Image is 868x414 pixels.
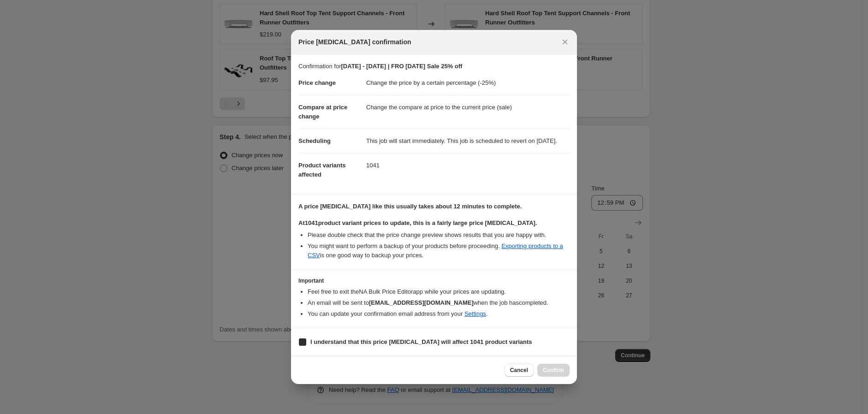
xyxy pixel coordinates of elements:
[308,242,570,260] li: You might want to perform a backup of your products before proceeding. is one good way to backup ...
[308,298,570,308] li: An email will be sent to when the job has completed .
[298,104,347,120] span: Compare at price change
[298,219,537,226] b: At 1041 product variant prices to update, this is a fairly large price [MEDICAL_DATA].
[298,137,331,144] span: Scheduling
[308,231,570,240] li: Please double check that the price change preview shows results that you are happy with.
[366,71,570,95] dd: Change the price by a certain percentage (-25%)
[298,203,522,210] b: A price [MEDICAL_DATA] like this usually takes about 12 minutes to complete.
[341,63,462,70] b: [DATE] - [DATE] | FRO [DATE] Sale 25% off
[308,242,563,259] a: Exporting products to a CSV
[308,287,570,296] li: Feel free to exit the NA Bulk Price Editor app while your prices are updating.
[298,79,336,86] span: Price change
[505,364,534,377] button: Cancel
[298,277,570,284] h3: Important
[308,309,570,319] li: You can update your confirmation email address from your .
[366,129,570,153] dd: This job will start immediately. This job is scheduled to revert on [DATE].
[510,367,528,374] span: Cancel
[298,162,346,178] span: Product variants affected
[366,95,570,119] dd: Change the compare at price to the current price (sale)
[298,62,570,71] p: Confirmation for
[310,338,532,345] b: I understand that this price [MEDICAL_DATA] will affect 1041 product variants
[369,299,474,306] b: [EMAIL_ADDRESS][DOMAIN_NAME]
[366,153,570,177] dd: 1041
[559,35,571,48] button: Close
[298,37,411,47] span: Price [MEDICAL_DATA] confirmation
[464,310,486,317] a: Settings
